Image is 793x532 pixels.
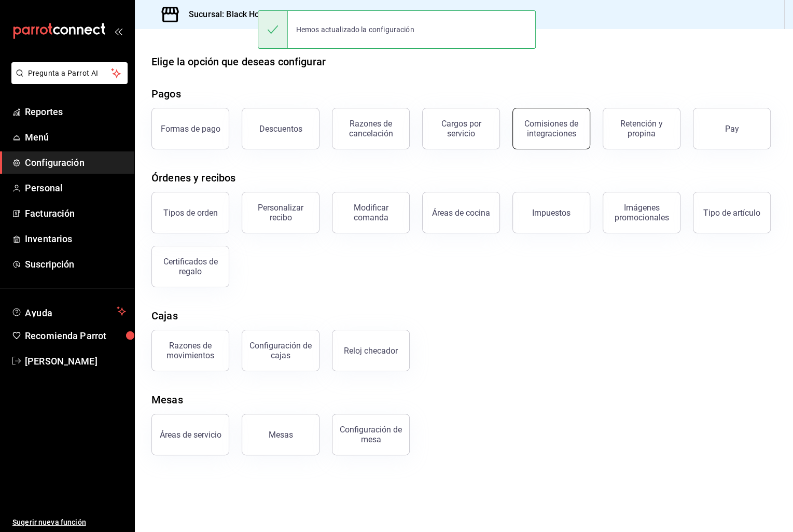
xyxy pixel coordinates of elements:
button: open_drawer_menu [114,27,122,35]
div: Tipo de artículo [703,208,760,218]
button: Mesas [242,414,319,455]
span: Pregunta a Parrot AI [28,68,112,79]
div: Mesas [269,430,293,440]
span: Recomienda Parrot [25,329,126,343]
button: Impuestos [512,192,590,233]
a: Pregunta a Parrot AI [7,75,128,86]
div: Cajas [151,308,178,324]
span: Menú [25,130,126,144]
button: Personalizar recibo [242,192,319,233]
div: Cargos por servicio [429,119,493,138]
div: Comisiones de integraciones [519,119,583,138]
button: Pay [693,108,771,149]
button: Modificar comanda [332,192,410,233]
div: Impuestos [532,208,571,218]
div: Pagos [151,86,181,102]
button: Retención y propina [603,108,680,149]
span: Inventarios [25,232,126,246]
div: Certificados de regalo [158,257,222,276]
div: Razones de cancelación [339,119,403,138]
div: Imágenes promocionales [609,203,674,222]
div: Áreas de cocina [432,208,490,218]
button: Configuración de mesa [332,414,410,455]
span: Sugerir nueva función [12,517,126,528]
div: Retención y propina [609,119,674,138]
h3: Sucursal: Black Honey Café (MTY) [180,8,319,21]
button: Razones de cancelación [332,108,410,149]
div: Descuentos [259,124,302,134]
span: Reportes [25,105,126,119]
div: Pay [725,124,739,134]
button: Razones de movimientos [151,330,229,371]
div: Modificar comanda [339,203,403,222]
div: Hemos actualizado la configuración [288,18,423,41]
span: Suscripción [25,257,126,271]
div: Tipos de orden [163,208,218,218]
div: Razones de movimientos [158,341,222,360]
div: Configuración de mesa [339,425,403,444]
button: Imágenes promocionales [603,192,680,233]
div: Reloj checador [344,346,398,356]
span: Ayuda [25,305,113,317]
button: Formas de pago [151,108,229,149]
div: Personalizar recibo [248,203,313,222]
button: Comisiones de integraciones [512,108,590,149]
button: Reloj checador [332,330,410,371]
button: Áreas de servicio [151,414,229,455]
button: Cargos por servicio [422,108,500,149]
span: Facturación [25,206,126,220]
div: Áreas de servicio [160,430,221,440]
span: Configuración [25,156,126,170]
span: [PERSON_NAME] [25,354,126,368]
button: Configuración de cajas [242,330,319,371]
div: Elige la opción que deseas configurar [151,54,326,69]
div: Formas de pago [161,124,220,134]
span: Personal [25,181,126,195]
div: Configuración de cajas [248,341,313,360]
button: Pregunta a Parrot AI [11,62,128,84]
div: Mesas [151,392,183,408]
button: Descuentos [242,108,319,149]
div: Órdenes y recibos [151,170,235,186]
button: Tipo de artículo [693,192,771,233]
button: Certificados de regalo [151,246,229,287]
button: Tipos de orden [151,192,229,233]
button: Áreas de cocina [422,192,500,233]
